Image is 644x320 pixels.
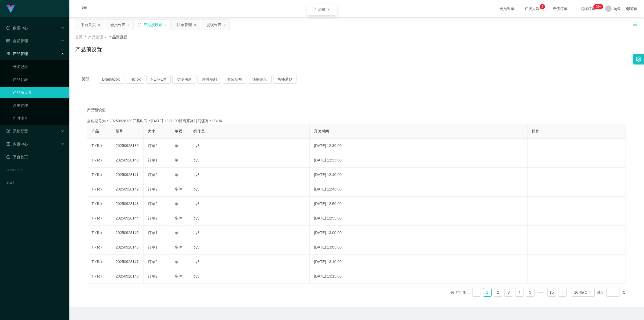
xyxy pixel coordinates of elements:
[13,113,64,124] a: 即时注单
[310,211,528,226] td: [DATE] 12:55:00
[505,288,513,296] a: 3
[148,172,158,177] span: 订单2
[111,255,144,269] td: 20250928147
[494,288,502,296] a: 2
[116,129,123,133] span: 期号
[578,7,598,10] span: 提现订单
[75,45,102,53] h1: 产品预设置
[526,288,535,297] li: 5
[547,288,556,297] li: 15
[147,75,171,84] button: NETFLIX
[87,211,111,226] td: TikTok
[175,172,178,177] span: 单
[175,274,182,278] span: 多件
[6,39,28,43] span: 会员管理
[148,260,158,264] span: 订单2
[111,168,144,182] td: 20250928141
[6,26,28,30] span: 数据中心
[175,231,178,235] span: 单
[111,269,144,284] td: 20250928148
[193,129,205,133] span: 操作员
[558,288,567,297] li: 下一页
[189,182,310,197] td: by3
[164,23,167,27] i: 图标: close
[148,158,158,162] span: 订单1
[6,26,10,30] i: 图标: check-circle-o
[87,182,111,197] td: TikTok
[588,291,591,294] i: 图标: down
[111,182,144,197] td: 20250928142
[175,260,178,264] span: 单
[310,182,528,197] td: [DATE] 12:45:00
[574,288,588,296] div: 10 条/页
[87,197,111,211] td: TikTok
[310,226,528,240] td: [DATE] 13:00:00
[189,197,310,211] td: by3
[175,158,178,162] span: 单
[175,143,178,148] span: 单
[6,52,10,56] i: 图标: appstore-o
[189,226,310,240] td: by3
[310,255,528,269] td: [DATE] 13:10:00
[75,0,93,17] i: 图标: menu-fold
[633,22,638,27] i: 图标: unlock
[6,164,64,175] a: customer
[475,291,478,294] i: 图标: left
[540,4,545,9] sup: 2
[537,288,545,297] li: 向后 5 页
[189,240,310,255] td: by3
[6,129,10,133] i: 图标: form
[127,23,130,27] i: 图标: close
[148,231,158,235] span: 订单1
[175,202,178,206] span: 单
[13,74,64,85] a: 产品列表
[87,153,111,168] td: TikTok
[172,75,196,84] button: 动漫动画
[314,129,329,133] span: 开奖时间
[75,35,83,39] span: 首页
[111,153,144,168] td: 20250928140
[483,288,491,296] a: 1
[87,226,111,240] td: TikTok
[126,75,145,84] button: TikTok
[189,211,310,226] td: by3
[88,35,103,39] span: 产品管理
[318,8,332,12] span: 加载中...
[310,197,528,211] td: [DATE] 12:50:00
[522,7,542,10] span: 在线人数
[148,143,158,148] span: 订单2
[144,20,162,30] div: 产品预设置
[13,87,64,98] a: 产品预设置
[494,288,502,297] li: 2
[6,39,10,43] i: 图标: table
[87,168,111,182] td: TikTok
[175,216,182,220] span: 多件
[310,139,528,153] td: [DATE] 12:30:00
[193,23,197,27] i: 图标: close
[87,139,111,153] td: TikTok
[81,20,96,30] div: 平台首页
[177,20,192,30] div: 注单管理
[626,7,630,10] i: 图标: global
[248,75,272,84] button: 热播综艺
[273,75,297,84] button: 热播港剧
[6,152,64,162] a: 图标: dashboard平台首页
[593,4,603,9] sup: 332
[108,35,127,39] span: 产品预设置
[561,291,564,294] i: 图标: right
[532,129,539,133] span: 操作
[87,118,626,124] div: 当前期号为：20250928139开奖时间：[DATE] 12:30:00距离开奖时间还有：03:36
[6,142,28,146] span: 内容中心
[483,288,492,297] li: 1
[6,177,64,188] a: level
[111,139,144,153] td: 20250928139
[148,245,158,249] span: 订单1
[206,20,221,30] div: 提现列表
[87,269,111,284] td: TikTok
[451,288,470,297] li: 共 150 条，
[82,75,98,84] span: 类型：
[223,75,246,84] button: 古装影视
[148,274,158,278] span: 订单2
[312,8,316,12] i: icon: loading
[175,245,182,249] span: 多件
